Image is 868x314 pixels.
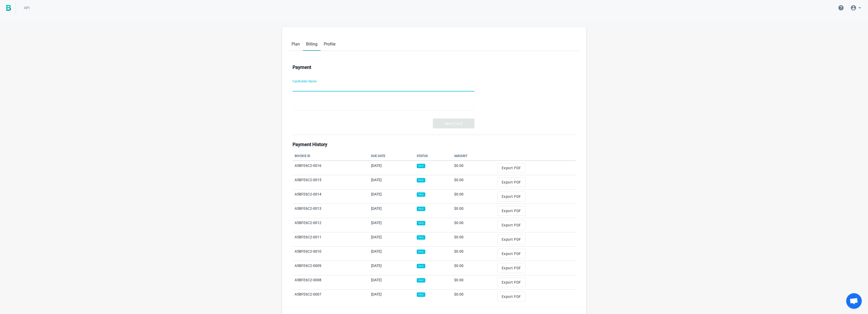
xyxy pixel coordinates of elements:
[497,163,526,173] a: Export PDF
[433,119,474,128] button: Save Card
[293,204,369,218] td: A5BFE6C2-0013
[369,152,415,161] th: Due Date
[415,152,452,161] th: Status
[293,261,369,275] td: A5BFE6C2-0009
[369,232,415,247] td: [DATE]
[369,175,415,189] td: [DATE]
[296,102,471,107] iframe: Secure card payment input frame
[24,6,30,10] span: API
[452,218,495,232] td: $0.00
[417,250,425,254] span: Paid
[497,177,526,187] a: Export PDF
[291,42,300,47] span: Plan
[293,64,576,71] h4: Payment
[293,152,369,161] th: Invoice ID
[452,290,495,304] td: $0.00
[497,234,526,244] a: Export PDF
[452,189,495,204] td: $0.00
[293,161,369,175] td: A5BFE6C2-0016
[846,293,862,309] a: Open chat
[417,235,425,240] span: Paid
[452,275,495,290] td: $0.00
[452,161,495,175] td: $0.00
[417,221,425,225] span: Paid
[497,206,526,216] a: Export PDF
[497,263,526,273] a: Export PDF
[497,192,526,201] a: Export PDF
[452,247,495,261] td: $0.00
[497,249,526,259] a: Export PDF
[369,261,415,275] td: [DATE]
[497,277,526,287] a: Export PDF
[417,164,425,168] span: Paid
[417,264,425,268] span: Paid
[293,175,369,189] td: A5BFE6C2-0015
[417,278,425,283] span: Paid
[369,161,415,175] td: [DATE]
[369,290,415,304] td: [DATE]
[6,5,11,11] img: BigPicture.io
[417,192,425,197] span: Paid
[369,204,415,218] td: [DATE]
[417,292,425,297] span: Paid
[452,261,495,275] td: $0.00
[417,207,425,211] span: Paid
[497,220,526,230] a: Export PDF
[369,247,415,261] td: [DATE]
[417,178,425,182] span: Paid
[369,275,415,290] td: [DATE]
[293,247,369,261] td: A5BFE6C2-0010
[497,292,526,302] a: Export PDF
[293,189,369,204] td: A5BFE6C2-0014
[452,232,495,247] td: $0.00
[306,42,317,47] span: Billing
[324,42,335,47] span: Profile
[293,232,369,247] td: A5BFE6C2-0011
[369,189,415,204] td: [DATE]
[369,218,415,232] td: [DATE]
[293,141,576,148] h4: Payment History
[293,290,369,304] td: A5BFE6C2-0007
[293,218,369,232] td: A5BFE6C2-0012
[293,275,369,290] td: A5BFE6C2-0008
[452,152,495,161] th: Amount
[452,204,495,218] td: $0.00
[452,175,495,189] td: $0.00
